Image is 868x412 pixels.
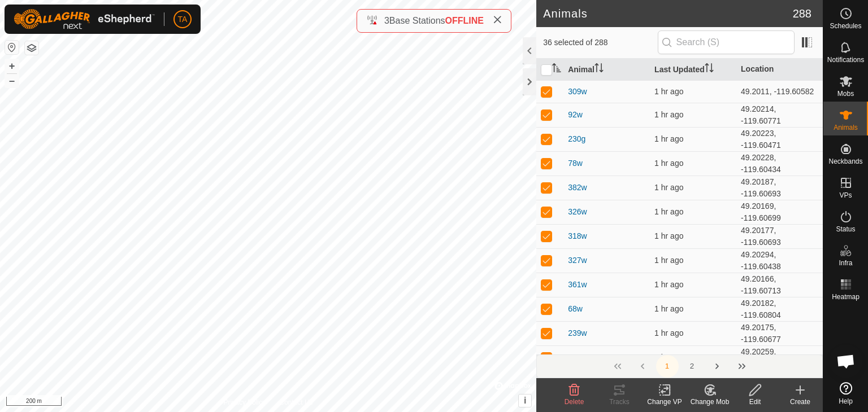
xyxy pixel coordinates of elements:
span: 78w [568,157,583,169]
span: Help [839,398,853,405]
td: 49.20187, -119.60693 [736,176,823,200]
span: 23 Sept 2025, 8:06 pm [654,134,683,143]
span: OFFLINE [445,16,484,25]
span: 23 Sept 2025, 8:17 pm [654,87,683,96]
span: 3 [384,16,389,25]
span: 23 Sept 2025, 8:16 pm [654,353,683,362]
span: Delete [565,398,584,406]
img: Gallagher Logo [14,9,155,29]
input: Search (S) [658,30,795,54]
p-sorticon: Activate to sort [552,65,561,74]
span: 239w [568,327,587,339]
td: 49.20169, -119.60699 [736,200,823,224]
th: Last Updated [650,59,736,81]
td: 49.20259, -119.60442 [736,345,823,370]
span: 23 Sept 2025, 8:16 pm [654,207,683,216]
span: 318w [568,230,587,242]
div: Edit [732,397,778,407]
span: 23 Sept 2025, 8:17 pm [654,231,683,240]
th: Animal [563,59,650,81]
div: Open chat [829,344,863,378]
span: Animals [834,124,858,131]
span: 68w [568,303,583,315]
span: 326w [568,206,587,218]
a: Privacy Policy [224,397,266,407]
th: Location [736,59,823,81]
span: 382w [568,182,587,194]
button: Last Page [731,355,753,378]
span: Heatmap [832,293,860,300]
button: 2 [681,355,704,378]
span: 36 selected of 288 [543,37,657,49]
span: 23 Sept 2025, 8:16 pm [654,280,683,289]
a: Help [823,378,868,409]
span: 288 [793,5,811,22]
span: Base Stations [389,16,445,25]
button: Map Layers [25,41,38,55]
div: Change VP [642,397,687,407]
td: 49.20175, -119.60677 [736,321,823,345]
span: 230g [568,133,585,145]
td: 49.20294, -119.60438 [736,248,823,273]
h2: Animals [543,7,793,20]
span: 23 Sept 2025, 8:12 pm [654,183,683,192]
span: 320w [568,352,587,363]
span: VPs [839,192,852,199]
div: Change Mob [687,397,732,407]
span: 327w [568,255,587,266]
span: 361w [568,279,587,291]
span: 23 Sept 2025, 8:12 pm [654,256,683,265]
span: 23 Sept 2025, 8:11 pm [654,328,683,338]
span: i [524,396,526,405]
span: Schedules [830,23,861,29]
button: i [519,395,531,407]
td: 49.20177, -119.60693 [736,224,823,248]
p-sorticon: Activate to sort [594,65,604,74]
span: Notifications [827,56,864,63]
button: Next Page [706,355,728,378]
p-sorticon: Activate to sort [705,65,714,74]
button: – [5,74,19,87]
span: 92w [568,109,583,121]
div: Tracks [597,397,642,407]
td: 49.20228, -119.60434 [736,151,823,176]
span: 23 Sept 2025, 8:16 pm [654,304,683,313]
span: Status [836,226,855,233]
td: 49.2011, -119.60582 [736,80,823,103]
span: TA [178,14,188,25]
div: Create [778,397,823,407]
span: Mobs [837,90,854,97]
td: 49.20182, -119.60804 [736,297,823,321]
td: 49.20166, -119.60713 [736,273,823,297]
td: 49.20223, -119.60471 [736,127,823,151]
span: Neckbands [828,158,862,165]
span: 23 Sept 2025, 8:16 pm [654,110,683,119]
span: 23 Sept 2025, 8:17 pm [654,159,683,168]
button: + [5,59,19,73]
td: 49.20214, -119.60771 [736,103,823,127]
button: Reset Map [5,41,19,54]
span: Infra [839,260,852,266]
span: 309w [568,86,587,98]
button: 1 [656,355,679,378]
a: Contact Us [279,397,313,407]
